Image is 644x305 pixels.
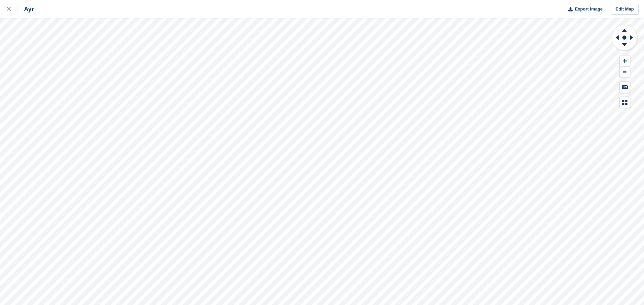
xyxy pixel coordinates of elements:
div: Ayr [18,5,34,13]
span: Export Image [575,6,602,13]
button: Export Image [564,4,603,15]
a: Edit Map [611,4,639,15]
button: Map Legend [620,97,630,108]
button: Keyboard Shortcuts [620,82,630,93]
button: Zoom In [620,56,630,67]
button: Zoom Out [620,67,630,78]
